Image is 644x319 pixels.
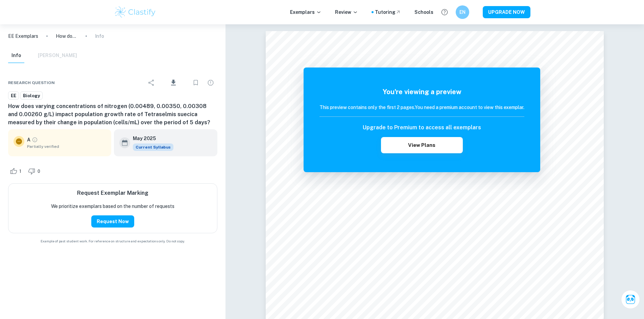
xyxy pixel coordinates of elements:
span: Example of past student work. For reference on structure and expectations only. Do not copy. [8,239,217,244]
h6: Request Exemplar Marking [77,189,148,197]
span: 0 [34,168,44,175]
div: This exemplar is based on the current syllabus. Feel free to refer to it for inspiration/ideas wh... [133,143,173,151]
button: EN [456,5,469,19]
p: Info [95,32,104,40]
button: Ask Clai [621,290,640,309]
span: 1 [16,168,25,175]
a: Schools [414,8,433,16]
button: Info [8,48,24,63]
img: Clastify logo [114,5,157,19]
h5: You're viewing a preview [319,87,524,97]
div: Like [8,166,25,177]
p: Exemplars [290,8,321,16]
h6: May 2025 [133,135,168,142]
a: EE Exemplars [8,32,38,40]
p: A [27,136,30,143]
p: Review [335,8,358,16]
div: Dislike [26,166,44,177]
span: EE [8,92,19,99]
h6: How does varying concentrations of nitrogen (0.00489, 0.00350, 0.00308 and 0.00260 g/L) impact po... [8,102,217,127]
a: Biology [20,91,43,100]
div: Download [160,74,188,91]
a: Grade partially verified [32,137,38,143]
p: How does varying concentrations of nitrogen (0.00489, 0.00350, 0.00308 and 0.00260 g/L) impact po... [56,32,77,40]
div: Report issue [204,76,217,89]
button: UPGRADE NOW [483,6,530,18]
h6: This preview contains only the first 2 pages. You need a premium account to view this exemplar. [319,104,524,111]
a: Tutoring [375,8,401,16]
button: Request Now [91,215,134,228]
span: Current Syllabus [133,143,173,151]
div: Share [145,76,158,89]
div: Bookmark [189,76,202,89]
button: View Plans [381,137,463,153]
span: Research question [8,80,55,86]
h6: EN [458,8,466,16]
span: Biology [21,92,42,99]
button: Help and Feedback [439,6,450,18]
p: We prioritize exemplars based on the number of requests [51,203,174,210]
a: EE [8,91,19,100]
h6: Upgrade to Premium to access all exemplars [363,124,481,132]
span: Partially verified [27,143,106,150]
